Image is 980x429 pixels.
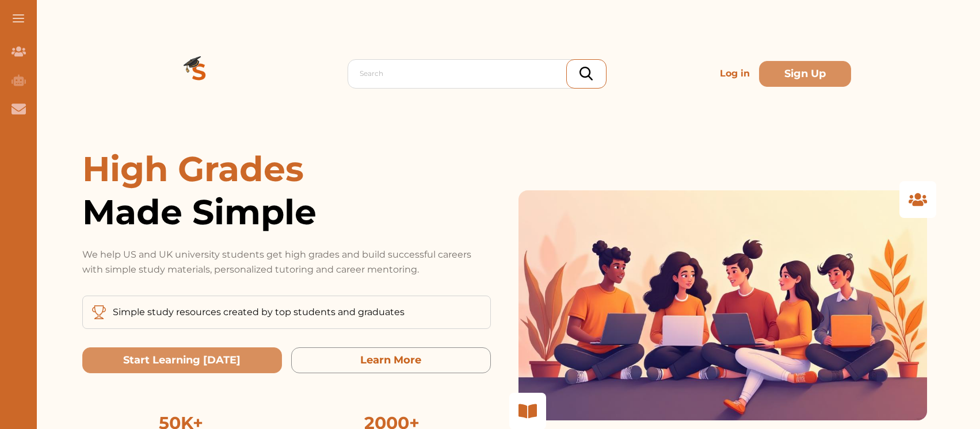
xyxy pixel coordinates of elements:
[715,62,754,85] p: Log in
[82,190,491,233] span: Made Simple
[291,347,491,373] button: Learn More
[82,148,304,190] span: High Grades
[113,305,405,319] p: Simple study resources created by top students and graduates
[579,67,593,81] img: search_icon
[82,347,282,373] button: Start Learning Today
[158,32,241,115] img: Logo
[759,61,851,87] button: Sign Up
[82,247,491,277] p: We help US and UK university students get high grades and build successful careers with simple st...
